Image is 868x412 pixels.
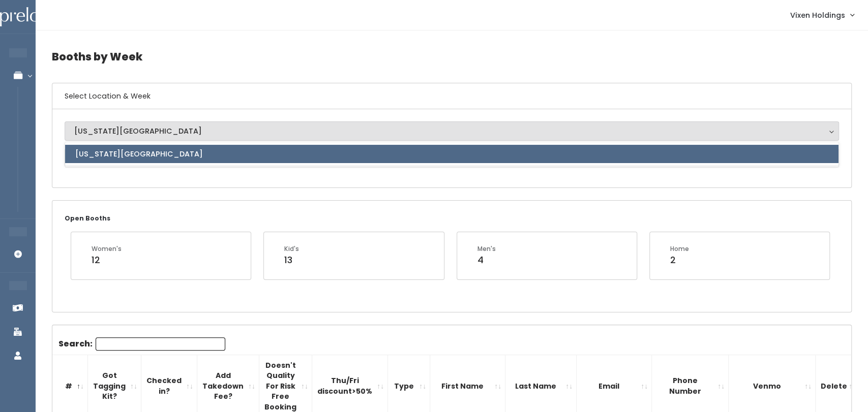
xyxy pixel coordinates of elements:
[284,253,299,267] div: 13
[477,253,496,267] div: 4
[670,253,689,267] div: 2
[92,253,122,267] div: 12
[52,43,852,71] h4: Booths by Week
[58,337,225,351] label: Search:
[477,244,496,253] div: Men's
[74,125,829,137] div: [US_STATE][GEOGRAPHIC_DATA]
[96,337,225,351] input: Search:
[52,83,851,109] h6: Select Location & Week
[65,214,110,223] small: Open Booths
[92,244,122,253] div: Women's
[65,121,839,141] button: [US_STATE][GEOGRAPHIC_DATA]
[284,244,299,253] div: Kid's
[780,4,864,26] a: Vixen Holdings
[75,148,203,160] span: [US_STATE][GEOGRAPHIC_DATA]
[790,10,845,21] span: Vixen Holdings
[670,244,689,253] div: Home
